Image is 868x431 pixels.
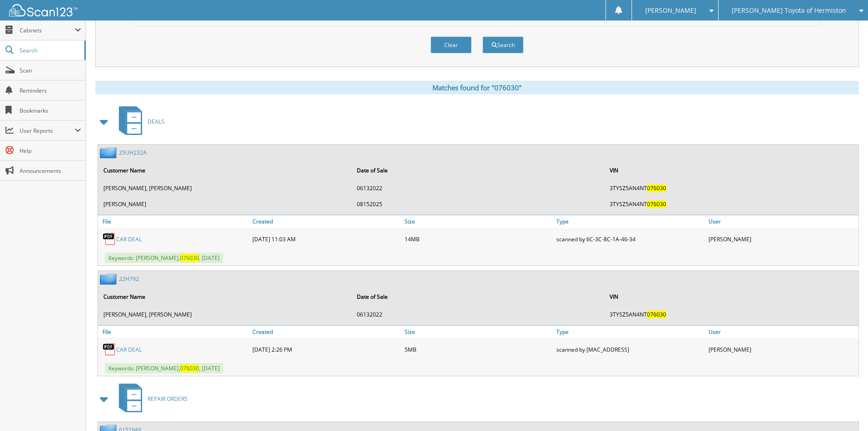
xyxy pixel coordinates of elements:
[605,197,858,212] td: 3TYSZ5AN4NT
[20,147,81,155] span: Help
[20,87,81,94] span: Reminders
[647,184,666,192] span: 076030
[706,340,858,358] div: [PERSON_NAME]
[554,340,706,358] div: scanned by [MAC_ADDRESS]
[250,215,402,228] a: Created
[103,343,116,356] img: PDF.png
[706,326,858,338] a: User
[352,287,605,306] th: Date of Sale
[605,161,858,180] th: VIN
[402,340,555,358] div: 5MB
[554,326,706,338] a: Type
[647,311,666,318] span: 076030
[20,167,81,175] span: Announcements
[100,273,119,285] img: folder2.png
[20,127,75,135] span: User Reports
[99,197,351,212] td: [PERSON_NAME]
[99,181,351,196] td: [PERSON_NAME], [PERSON_NAME]
[352,161,605,180] th: Date of Sale
[402,215,555,228] a: Size
[100,147,119,158] img: folder2.png
[402,326,555,338] a: Size
[250,340,402,358] div: [DATE] 2:26 PM
[99,307,351,322] td: [PERSON_NAME], [PERSON_NAME]
[706,215,858,228] a: User
[119,275,139,283] a: 22H792
[20,47,80,54] span: Search
[402,230,555,248] div: 14MB
[250,326,402,338] a: Created
[483,36,524,53] button: Search
[113,104,164,140] a: DEALS
[645,8,696,13] span: [PERSON_NAME]
[180,254,199,262] span: 076030
[99,161,351,180] th: Customer Name
[180,364,199,372] span: 076030
[706,230,858,248] div: [PERSON_NAME]
[98,326,250,338] a: File
[352,197,605,212] td: 08152025
[99,287,351,306] th: Customer Name
[20,107,81,114] span: Bookmarks
[95,81,859,94] div: Matches found for "076030"
[103,232,116,246] img: PDF.png
[554,230,706,248] div: scanned by 6C-3C-8C-1A-46-34
[105,363,223,374] span: Keywords: [PERSON_NAME], , [DATE]
[119,149,147,156] a: 25UH232A
[98,215,250,228] a: File
[647,200,666,208] span: 076030
[20,26,75,34] span: Cabinets
[105,253,223,263] span: Keywords: [PERSON_NAME], , [DATE]
[352,181,605,196] td: 06132022
[116,235,142,243] a: CAR DEAL
[250,230,402,248] div: [DATE] 11:03 AM
[822,387,868,431] iframe: Chat Widget
[352,307,605,322] td: 06132022
[732,8,846,13] span: [PERSON_NAME] Toyota of Hermiston
[431,36,472,53] button: Clear
[554,215,706,228] a: Type
[116,346,142,353] a: CAR DEAL
[9,4,77,16] img: scan123-logo-white.svg
[605,307,858,322] td: 3TYSZ5AN4NT
[148,118,164,125] span: DEALS
[113,381,188,417] a: REPAIR ORDERS
[605,181,858,196] td: 3TYSZ5AN4NT
[605,287,858,306] th: VIN
[148,395,188,403] span: REPAIR ORDERS
[20,67,81,74] span: Scan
